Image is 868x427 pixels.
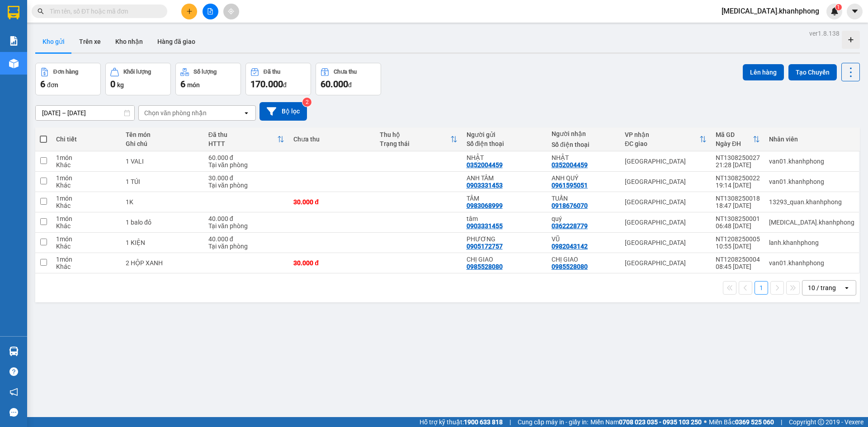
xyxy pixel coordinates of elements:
[788,64,837,80] button: Tạo Chuyến
[117,81,124,89] span: kg
[126,239,199,246] div: 1 KIỆN
[619,418,702,426] strong: 0708 023 035 - 0935 103 250
[590,417,702,427] span: Miền Nam
[552,202,588,209] div: 0918676070
[467,195,542,202] div: TÂM
[9,36,19,46] img: solution-icon
[380,140,450,147] div: Trạng thái
[467,202,503,209] div: 0983068999
[9,367,18,376] span: question-circle
[716,154,760,161] div: NT1308250027
[716,243,760,250] div: 10:55 [DATE]
[552,130,616,137] div: Người nhận
[126,259,199,267] div: 2 HỘP XANH
[716,195,760,202] div: NT1308250018
[851,7,859,15] span: caret-down
[716,215,760,222] div: NT1308250001
[126,131,199,138] div: Tên món
[50,6,156,16] input: Tìm tên, số ĐT hoặc mã đơn
[714,5,826,17] span: [MEDICAL_DATA].khanhphong
[187,81,200,89] span: món
[334,69,357,75] div: Chưa thu
[716,182,760,189] div: 19:14 [DATE]
[38,8,44,14] span: search
[56,195,117,202] div: 1 món
[56,154,117,161] div: 1 món
[467,222,503,230] div: 0903331455
[808,283,836,292] div: 10 / trang
[552,161,588,169] div: 0352004459
[180,79,185,89] span: 6
[716,161,760,169] div: 21:28 [DATE]
[552,222,588,230] div: 0362228779
[302,98,311,107] sup: 2
[735,418,774,426] strong: 0369 525 060
[625,259,707,267] div: [GEOGRAPHIC_DATA]
[283,81,287,89] span: đ
[625,131,699,138] div: VP nhận
[716,222,760,230] div: 06:48 [DATE]
[769,239,854,246] div: lanh.khanhphong
[467,140,542,147] div: Số điện thoại
[716,256,760,263] div: NT1208250004
[8,6,19,19] img: logo-vxr
[207,8,213,14] span: file-add
[552,141,616,148] div: Số điện thoại
[743,64,784,80] button: Lên hàng
[467,154,542,161] div: NHẬT
[380,131,450,138] div: Thu hộ
[552,182,588,189] div: 0961595051
[9,408,18,417] span: message
[36,106,134,120] input: Select a date range.
[126,198,199,206] div: 1K
[847,4,863,19] button: caret-down
[716,131,753,138] div: Mã GD
[56,174,117,182] div: 1 món
[769,219,854,226] div: tham.khanhphong
[9,347,19,356] img: warehouse-icon
[250,79,283,89] span: 170.000
[769,158,854,165] div: van01.khanhphong
[105,63,171,95] button: Khối lượng0kg
[467,243,503,250] div: 0905172757
[837,4,840,10] span: 1
[144,108,207,117] div: Chọn văn phòng nhận
[518,417,588,427] span: Cung cấp máy in - giấy in:
[259,102,307,121] button: Bộ lọc
[348,81,352,89] span: đ
[842,31,860,49] div: Tạo kho hàng mới
[208,182,284,189] div: Tại văn phòng
[245,63,311,95] button: Đã thu170.000đ
[126,178,199,185] div: 1 TÚI
[56,222,117,230] div: Khác
[467,215,542,222] div: tâm
[420,417,503,427] span: Hỗ trợ kỹ thuật:
[620,127,711,151] th: Toggle SortBy
[467,235,542,243] div: PHƯƠNG
[625,178,707,185] div: [GEOGRAPHIC_DATA]
[208,161,284,169] div: Tại văn phòng
[769,178,854,185] div: van01.khanhphong
[186,8,193,14] span: plus
[625,198,707,206] div: [GEOGRAPHIC_DATA]
[467,256,542,263] div: CHỊ GIAO
[40,79,45,89] span: 6
[552,195,616,202] div: TUẤN
[716,140,753,147] div: Ngày ĐH
[56,136,117,143] div: Chi tiết
[809,28,840,38] div: ver 1.8.138
[123,69,151,75] div: Khối lượng
[9,388,18,396] span: notification
[625,219,707,226] div: [GEOGRAPHIC_DATA]
[716,235,760,243] div: NT1208250005
[769,259,854,267] div: van01.khanhphong
[208,174,284,182] div: 30.000 đ
[711,127,764,151] th: Toggle SortBy
[625,140,699,147] div: ĐC giao
[293,136,371,143] div: Chưa thu
[56,256,117,263] div: 1 món
[716,263,760,270] div: 08:45 [DATE]
[552,256,616,263] div: CHỊ GIAO
[56,182,117,189] div: Khác
[223,4,239,19] button: aim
